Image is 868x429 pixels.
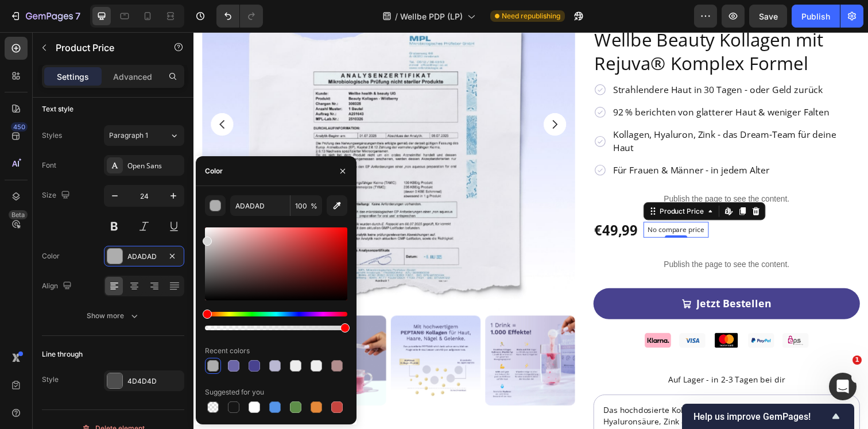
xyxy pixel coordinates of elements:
[5,5,86,28] button: 7
[801,10,830,22] div: Publish
[205,346,250,356] div: Recent colors
[693,409,843,423] button: Show survey - Help us improve GemPages!
[42,104,73,114] div: Text style
[205,166,223,176] div: Color
[205,312,347,316] div: Hue
[428,134,679,147] p: Für Frauen & Männer - in jedem Alter
[513,270,590,284] div: Jetzt Bestellen
[87,310,140,322] div: Show more
[829,373,857,400] iframe: Intercom live chat
[428,98,679,124] p: Kollagen, Hyaluron, Zink - das Dream-Team für deine Haut
[395,10,398,22] span: /
[458,304,630,324] img: gempages_570790994228806528-dadc1ba8-ac26-40ee-8dd6-1c1e403c94a1.png
[42,188,72,203] div: Size
[75,9,80,23] p: 7
[792,5,840,28] button: Publish
[749,5,787,28] button: Save
[11,122,28,132] div: 450
[759,11,778,21] span: Save
[408,231,680,243] p: Publish the page to see the content.
[464,198,521,205] p: No compare price
[230,195,290,216] input: Eg: FFFFFF
[693,411,829,422] span: Help us improve GemPages!
[502,11,560,21] span: Need republishing
[42,279,74,294] div: Align
[127,252,161,262] div: ADADAD
[408,348,680,362] h2: Auf Lager - in 2-3 Tagen bei dir
[104,125,184,146] button: Paragraph 1
[109,130,148,141] span: Paragraph 1
[42,349,83,360] div: Line through
[42,130,62,141] div: Styles
[216,5,263,28] div: Undo/Redo
[311,201,317,211] span: %
[428,75,679,88] p: 92 % berichten von glatterer Haut & weniger Falten
[127,161,181,171] div: Open Sans
[42,306,184,326] button: Show more
[474,177,523,188] div: Product Price
[9,210,28,219] div: Beta
[113,71,152,83] p: Advanced
[193,32,868,429] iframe: Design area
[205,387,264,397] div: Suggested for you
[42,374,59,385] div: Style
[408,164,680,176] p: Publish the page to see the content.
[42,251,60,261] div: Color
[408,191,455,213] div: €49,99
[408,261,680,293] button: Jetzt Bestellen
[42,160,56,171] div: Font
[127,376,181,387] div: 4D4D4D
[56,41,153,55] p: Product Price
[358,83,381,106] button: Carousel Next Arrow
[852,355,862,365] span: 1
[57,71,89,83] p: Settings
[400,10,463,22] span: Wellbe PDP (LP)
[428,52,679,65] p: Strahlendere Haut in 30 Tagen - oder Geld zurück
